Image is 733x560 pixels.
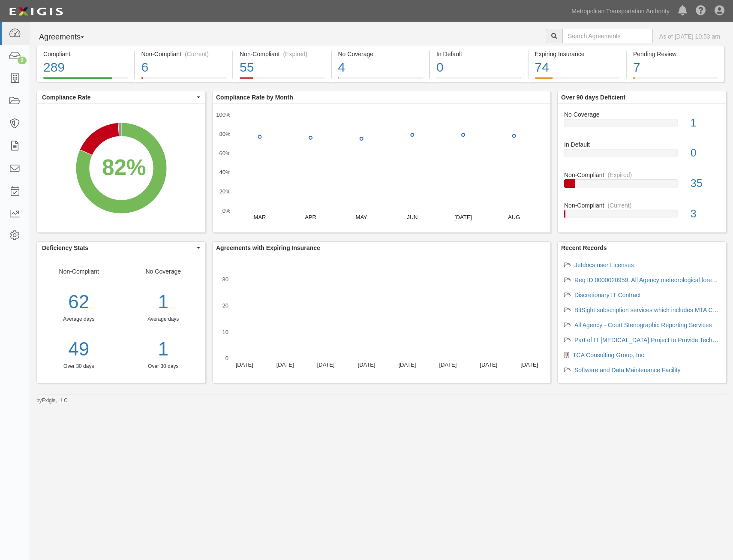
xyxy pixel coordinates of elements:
a: No Coverage4 [332,77,430,84]
div: 82% [102,152,146,183]
div: In Default [558,140,726,149]
text: 60% [219,150,230,156]
div: (Expired) [607,171,632,179]
div: Over 30 days [128,363,199,370]
text: MAY [356,214,368,220]
b: Recent Records [561,244,607,251]
svg: A chart. [213,254,550,383]
text: AUG [508,214,520,220]
div: 6 [141,58,226,77]
a: Pending Review7 [627,77,724,84]
div: 74 [535,58,620,77]
div: 289 [43,58,128,77]
div: Average days [37,316,121,323]
div: (Current) [185,50,209,58]
div: (Current) [607,201,631,210]
a: All Agency - Court Stenographic Reporting Services [574,322,712,328]
div: Non-Compliant [37,267,121,370]
div: Non-Compliant (Current) [141,50,226,58]
button: Compliance Rate [37,91,205,103]
div: 4 [338,58,423,77]
text: 0% [222,208,231,214]
div: (Expired) [283,50,307,58]
svg: A chart. [213,104,550,232]
a: Exigis, LLC [42,397,68,403]
b: Over 90 days Deficient [561,94,625,101]
a: In Default0 [564,140,720,171]
a: Non-Compliant(Current)3 [564,201,720,225]
text: [DATE] [454,214,472,220]
text: [DATE] [520,361,538,368]
div: 1 [128,289,199,316]
a: TCA Consulting Group, Inc. [573,352,646,358]
a: Expiring Insurance74 [529,77,626,84]
div: Over 30 days [37,363,121,370]
div: 3 [684,206,726,222]
div: 35 [684,176,726,191]
text: 40% [219,169,230,175]
text: JUN [407,214,418,220]
div: 62 [37,289,121,316]
a: Discretionary IT Contract [574,292,641,298]
text: 20% [219,188,230,195]
span: Deficiency Stats [42,244,195,252]
text: 30 [222,276,228,283]
text: [DATE] [276,361,294,368]
div: 55 [240,58,324,77]
a: Metropolitan Transportation Authority [567,3,674,20]
div: Pending Review [633,50,718,58]
a: No Coverage1 [564,110,720,141]
img: logo-5460c22ac91f19d4615b14bd174203de0afe785f0fc80cf4dbbc73dc1793850b.png [6,4,66,19]
text: 80% [219,131,230,137]
input: Search Agreements [562,29,653,43]
text: [DATE] [398,361,416,368]
text: 0 [225,355,228,361]
span: Compliance Rate [42,93,195,102]
div: 7 [633,58,718,77]
button: Agreements [36,29,101,46]
svg: A chart. [37,104,205,232]
a: In Default0 [430,77,528,84]
text: 100% [216,111,231,118]
text: [DATE] [317,361,335,368]
a: Non-Compliant(Expired)35 [564,171,720,201]
i: Help Center - Complianz [696,6,706,16]
text: APR [305,214,316,220]
a: Software and Data Maintenance Facility [574,367,680,373]
button: Deficiency Stats [37,242,205,254]
div: 2 [18,57,27,64]
text: [DATE] [439,361,457,368]
a: 49 [37,336,121,363]
text: MAR [253,214,266,220]
b: Agreements with Expiring Insurance [216,244,320,251]
div: In Default [436,50,521,58]
text: [DATE] [236,361,253,368]
a: Jetdocs user Licenses [574,262,634,268]
a: Non-Compliant(Current)6 [135,77,233,84]
div: 0 [684,145,726,161]
b: Compliance Rate by Month [216,94,293,101]
a: Compliant289 [36,77,134,84]
text: [DATE] [358,361,376,368]
text: [DATE] [480,361,497,368]
div: No Coverage [338,50,423,58]
text: 10 [222,328,228,335]
a: 1 [128,336,199,363]
div: 0 [436,58,521,77]
text: 20 [222,302,228,309]
div: Non-Compliant [558,201,726,210]
div: No Coverage [121,267,206,370]
small: by [36,397,68,404]
div: Average days [128,316,199,323]
div: As of [DATE] 10:53 am [659,32,720,41]
div: 1 [684,115,726,131]
div: Non-Compliant [558,171,726,179]
div: Non-Compliant (Expired) [240,50,324,58]
div: Compliant [43,50,128,58]
a: Non-Compliant(Expired)55 [233,77,331,84]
